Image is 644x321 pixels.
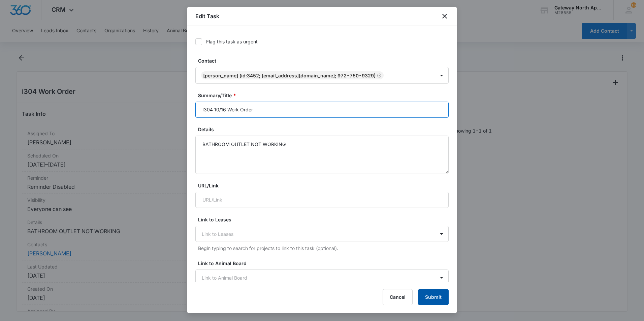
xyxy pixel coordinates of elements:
[198,182,451,189] label: URL/Link
[195,102,449,118] input: Summary/Title
[198,57,451,64] label: Contact
[203,73,376,78] div: [PERSON_NAME] (ID:3452; [EMAIL_ADDRESS][DOMAIN_NAME]; 972-750-9329)
[206,38,258,45] div: Flag this task as urgent
[441,12,449,20] button: close
[198,260,451,267] label: Link to Animal Board
[198,216,451,223] label: Link to Leases
[198,126,451,133] label: Details
[195,192,449,208] input: URL/Link
[376,73,382,78] div: Remove Quentin Whitfield (ID:3452; Q.whitfield24@gmail.com; 972-750-9329)
[418,289,449,305] button: Submit
[195,136,449,174] textarea: BATHROOM OUTLET NOT WORKING
[198,245,449,252] p: Begin typing to search for projects to link to this task (optional).
[383,289,413,305] button: Cancel
[198,92,451,99] label: Summary/Title
[195,12,219,20] h1: Edit Task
